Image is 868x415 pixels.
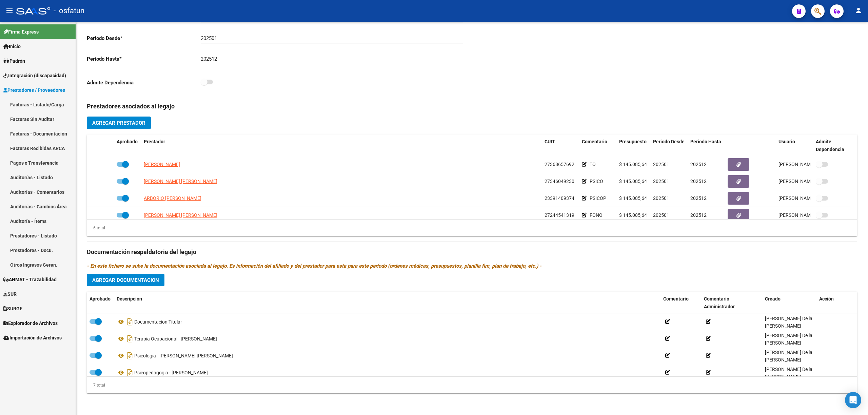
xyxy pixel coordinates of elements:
span: 202512 [690,162,707,167]
span: Usuario [778,139,795,144]
span: Admite Dependencia [816,139,844,152]
span: Agregar Prestador [92,120,145,126]
h3: Prestadores asociados al legajo [87,102,857,111]
span: Descripción [117,296,142,302]
span: $ 145.085,64 [619,162,647,167]
span: 202501 [653,162,669,167]
p: Periodo Desde [87,35,201,42]
span: 202501 [653,212,669,218]
span: [PERSON_NAME] [PERSON_NAME] [144,179,217,184]
div: 6 total [87,224,105,232]
span: Inicio [3,43,21,50]
span: [PERSON_NAME] De la [PERSON_NAME] [765,333,812,346]
span: Periodo Hasta [690,139,721,144]
span: [PERSON_NAME] [PERSON_NAME] [144,212,217,218]
div: Open Intercom Messenger [845,392,861,408]
div: Psicologia - [PERSON_NAME] [PERSON_NAME] [117,350,658,361]
span: Aprobado [117,139,138,144]
datatable-header-cell: CUIT [542,134,579,157]
span: 27244541319 [545,212,574,218]
datatable-header-cell: Prestador [141,134,542,157]
p: Admite Dependencia [87,79,201,86]
button: Agregar Prestador [87,117,151,129]
span: 202501 [653,195,669,201]
span: Presupuesto [619,139,647,144]
span: $ 145.085,64 [619,195,647,201]
span: [PERSON_NAME] [144,162,180,167]
span: 202512 [690,195,707,201]
i: - En este fichero se sube la documentación asociada al legajo. Es información del afiliado y del ... [87,263,541,269]
datatable-header-cell: Creado [762,292,816,314]
span: CUIT [545,139,555,144]
span: Prestadores / Proveedores [3,86,65,94]
span: Integración (discapacidad) [3,72,66,79]
button: Agregar Documentacion [87,274,164,286]
span: PSICOP [590,195,606,201]
span: 202501 [653,179,669,184]
span: Padrón [3,57,25,65]
div: Terapia Ocupacional - [PERSON_NAME] [117,333,658,344]
datatable-header-cell: Comentario [579,134,616,157]
mat-icon: menu [5,6,14,15]
i: Descargar documento [125,367,134,378]
h3: Documentación respaldatoria del legajo [87,247,857,257]
div: Documentacion Titular [117,316,658,327]
span: [PERSON_NAME] De la [PERSON_NAME] [765,316,812,329]
span: Agregar Documentacion [92,277,159,283]
span: ANMAT - Trazabilidad [3,276,57,283]
span: 27346049230 [545,179,574,184]
datatable-header-cell: Aprobado [87,292,114,314]
span: $ 145.085,64 [619,179,647,184]
datatable-header-cell: Presupuesto [616,134,650,157]
span: TO [590,162,596,167]
datatable-header-cell: Admite Dependencia [813,134,850,157]
i: Descargar documento [125,350,134,361]
span: [PERSON_NAME] De la [PERSON_NAME] [765,367,812,380]
span: 27368657692 [545,162,574,167]
span: 202512 [690,212,707,218]
span: Creado [765,296,781,302]
span: FONO [590,212,603,218]
datatable-header-cell: Periodo Hasta [688,134,725,157]
span: [PERSON_NAME] De la [PERSON_NAME] [765,350,812,363]
i: Descargar documento [125,316,134,327]
span: Explorador de Archivos [3,319,58,327]
datatable-header-cell: Periodo Desde [650,134,688,157]
p: Periodo Hasta [87,55,201,63]
span: Comentario [582,139,607,144]
i: Descargar documento [125,333,134,344]
span: Periodo Desde [653,139,685,144]
span: ARBORIO [PERSON_NAME] [144,195,201,201]
span: Importación de Archivos [3,334,62,341]
datatable-header-cell: Aprobado [114,134,141,157]
span: Prestador [144,139,165,144]
div: 7 total [87,381,105,389]
datatable-header-cell: Comentario [660,292,701,314]
div: Psicopedagogia - [PERSON_NAME] [117,367,658,378]
datatable-header-cell: Descripción [114,292,660,314]
span: SUR [3,290,17,298]
span: Aprobado [90,296,111,302]
span: SURGE [3,305,22,312]
span: 23391409374 [545,195,574,201]
mat-icon: person [854,6,863,15]
span: 202512 [690,179,707,184]
datatable-header-cell: Acción [816,292,850,314]
span: $ 145.085,64 [619,212,647,218]
span: Firma Express [3,28,39,36]
span: Comentario [663,296,689,302]
span: PSICO [590,179,603,184]
span: - osfatun [54,3,84,18]
datatable-header-cell: Comentario Administrador [701,292,762,314]
span: Acción [819,296,834,302]
span: Comentario Administrador [704,296,735,309]
datatable-header-cell: Usuario [776,134,813,157]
